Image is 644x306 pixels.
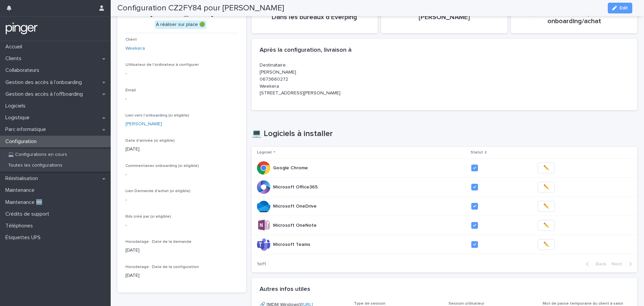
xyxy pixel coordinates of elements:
[257,149,272,156] p: Logiciel
[609,261,637,267] button: Next
[155,20,206,29] div: À réaliser sur place 🟢
[448,302,484,306] span: Session utilisateur
[471,149,483,156] p: Statut
[125,189,191,193] span: Lien Demande d'achat (si eligible)
[125,171,238,178] p: -
[354,302,385,306] span: Type de session
[125,45,145,52] a: Weekera
[252,256,271,272] p: 1 of 1
[538,201,555,212] button: ✏️
[252,178,638,197] tr: Microsoft Office365Microsoft Office365 ✏️
[260,47,352,54] h2: Après la configuration, livraison à
[125,272,238,279] p: [DATE]
[3,115,35,121] p: Logistique
[3,67,45,74] p: Collaborateurs
[3,234,46,241] p: Étiquettes UPS
[125,38,137,42] span: Client
[273,164,309,171] p: Google Chrome
[538,239,555,250] button: ✏️
[117,3,284,13] h2: Configuration CZ2FY84 pour [PERSON_NAME]
[125,196,238,204] p: -
[543,241,549,248] span: ✏️
[3,175,43,182] p: Réinitialisation
[538,163,555,173] button: ✏️
[125,240,192,244] span: Horodatage : Date de la demande
[543,184,549,190] span: ✏️
[620,6,628,10] span: Edit
[125,95,238,102] p: -
[3,199,48,206] p: Maintenance 🆕
[543,165,549,171] span: ✏️
[125,265,199,269] span: Horodatage : Date de la configuration
[273,183,319,190] p: Microsoft Office365
[125,222,238,229] p: -
[3,44,28,50] p: Accueil
[538,182,555,192] button: ✏️
[125,139,175,143] span: Date d'arrivée (si eligible)
[3,223,38,229] p: Téléphones
[3,138,42,145] p: Configuration
[3,152,72,158] p: 💻 Configurations en cours
[3,79,87,86] p: Gestion des accès à l’onboarding
[125,121,162,128] a: [PERSON_NAME]
[3,187,40,193] p: Maintenance
[125,247,238,254] p: [DATE]
[389,13,499,21] p: [PERSON_NAME]
[3,211,55,217] p: Crédits de support
[3,91,88,97] p: Gestion des accès à l’offboarding
[125,63,199,67] span: Utilisateur de l'ordinateur à configurer
[260,62,377,97] p: Destinataire : [PERSON_NAME] 0673660272 Weekera [STREET_ADDRESS][PERSON_NAME]
[252,216,638,235] tr: Microsoft OneNoteMicrosoft OneNote ✏️
[273,221,318,228] p: Microsoft OneNote
[125,164,199,168] span: Commentaires onboarding (si eligible)
[3,55,27,62] p: Clients
[273,202,318,209] p: Microsoft OneDrive
[252,197,638,216] tr: Microsoft OneDriveMicrosoft OneDrive ✏️
[260,13,370,21] p: Dans les bureaux d'Everping
[125,215,171,219] span: Rdv créé par (si eligible)
[611,262,626,266] span: Next
[273,241,312,248] p: Microsoft Teams
[252,235,638,254] tr: Microsoft TeamsMicrosoft Teams ✏️
[252,129,638,139] h1: 💻 Logiciels à installer
[260,286,310,293] h2: Autres infos utiles
[3,126,51,133] p: Parc informatique
[125,114,189,118] span: Lien vers l'onboarding (si eligible)
[125,70,238,77] p: -
[519,9,629,25] p: ⚡ Créé automatiquement - onboarding/achat
[538,220,555,231] button: ✏️
[592,262,606,266] span: Back
[543,222,549,229] span: ✏️
[252,159,638,178] tr: Google ChromeGoogle Chrome ✏️
[608,3,632,13] button: Edit
[125,146,238,153] p: [DATE]
[543,203,549,210] span: ✏️
[3,163,68,168] p: Toutes les configurations
[3,103,31,109] p: Logiciels
[125,88,136,92] span: Email
[581,261,609,267] button: Back
[5,22,38,35] img: mTgBEunGTSyRkCgitkcU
